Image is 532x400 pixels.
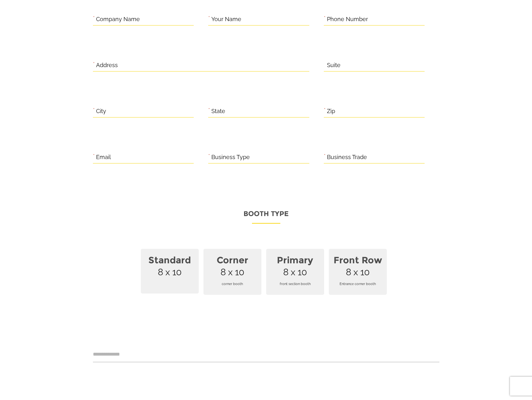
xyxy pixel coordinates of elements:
strong: Corner [207,251,258,269]
label: Zip [327,106,335,116]
span: Entrance corner booth [333,275,383,293]
span: 8 x 10 [329,249,387,295]
label: Email [96,152,111,162]
strong: Front Row [333,251,383,269]
label: City [96,106,106,116]
label: State [211,106,225,116]
span: 8 x 10 [141,249,199,294]
label: Business Trade [327,152,367,162]
label: Company Name [96,14,140,24]
label: Suite [327,60,340,70]
p: Booth Type [93,208,439,224]
label: Business Type [211,152,250,162]
label: Phone Number [327,14,368,24]
span: 8 x 10 [266,249,324,295]
strong: Primary [270,251,320,269]
span: corner booth [207,275,258,293]
span: front section booth [270,275,320,293]
strong: Standard [145,251,195,269]
span: 8 x 10 [203,249,261,295]
label: Your Name [211,14,241,24]
label: Address [96,60,118,70]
